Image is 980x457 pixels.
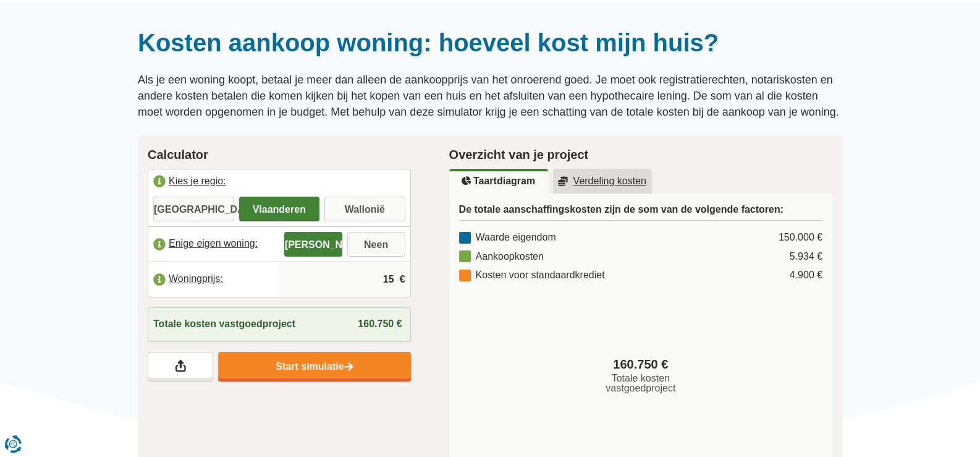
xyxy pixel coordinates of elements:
[148,352,213,382] a: Deel je resultaten
[459,268,605,283] div: Kosten voor standaardkrediet
[449,145,833,164] h2: Overzicht van je project
[790,268,822,283] div: 4.900 €
[459,203,823,221] h3: De totale aanschaffingskosten zijn de som van de volgende factoren:
[344,362,353,372] img: Start simulatie
[613,356,668,374] span: 160.750 €
[459,250,544,264] div: Aankoopkosten
[138,72,842,120] p: Als je een woning koopt, betaal je meer dan alleen de aankoopprijs van het onroerend goed. Je moe...
[284,232,342,257] label: [PERSON_NAME]
[779,231,822,245] div: 150.000 €
[790,250,822,264] div: 5.934 €
[239,197,320,221] label: Vlaanderen
[284,263,405,296] input: |
[148,266,279,293] label: Woningprijs:
[400,273,405,287] span: €
[459,231,556,245] div: Waarde eigendom
[148,169,410,197] label: Kies je regio:
[347,232,405,257] label: Neen
[218,352,410,382] a: Start simulatie
[153,197,234,221] label: [GEOGRAPHIC_DATA]
[324,197,405,221] label: Wallonië
[462,176,535,186] u: Taartdiagram
[358,318,402,329] span: 160.750 €
[601,374,681,393] span: Totale kosten vastgoedproject
[148,231,279,258] label: Enige eigen woning:
[153,317,295,331] span: Totale kosten vastgoedproject
[558,176,647,186] u: Verdeling kosten
[138,28,842,58] h1: Kosten aankoop woning: hoeveel kost mijn huis?
[148,145,411,164] h2: Calculator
